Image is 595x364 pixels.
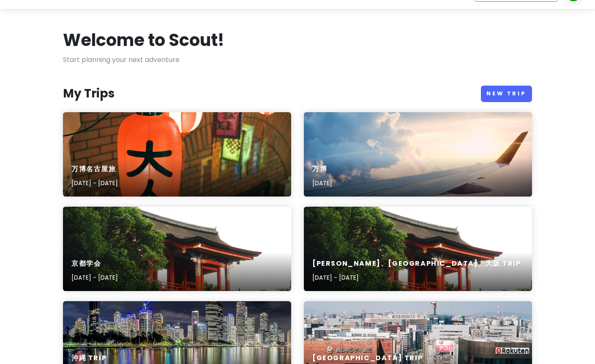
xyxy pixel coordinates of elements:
h1: Welcome to Scout! [63,29,224,51]
a: aerial photography of airliner万博[DATE] [304,112,532,197]
p: [DATE] - [DATE] [71,273,118,282]
p: [DATE] - [DATE] [312,273,521,282]
p: [DATE] [312,178,332,188]
h6: 沖縄 Trip [71,354,118,363]
h3: My Trips [63,86,115,101]
p: [DATE] - [DATE] [71,178,118,188]
h6: [GEOGRAPHIC_DATA] Trip [312,354,423,363]
a: a bunch of lanterns hanging from a ceiling万博名古屋旅[DATE] - [DATE] [63,112,291,197]
h6: [PERSON_NAME]、[GEOGRAPHIC_DATA]、大阪 Trip [312,259,521,268]
h6: 京都学会 [71,259,118,268]
a: a tall red building sitting next to a lush green forest[PERSON_NAME]、[GEOGRAPHIC_DATA]、大阪 Trip[DA... [304,207,532,291]
h6: 万博 [312,165,332,174]
p: Start planning your next adventure [63,54,532,65]
a: a tall red building sitting next to a lush green forest京都学会[DATE] - [DATE] [63,207,291,291]
a: New Trip [481,86,532,102]
h6: 万博名古屋旅 [71,165,118,174]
